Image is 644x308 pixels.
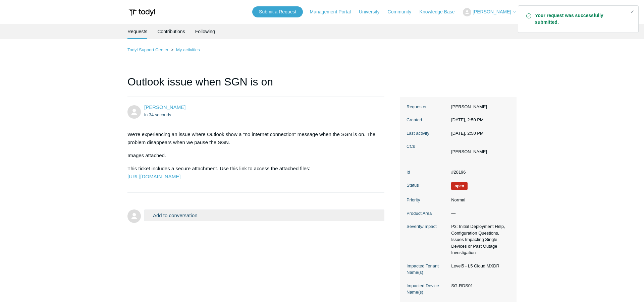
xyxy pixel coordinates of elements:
[420,8,462,15] a: Knowledge Base
[448,169,510,176] dd: #28196
[407,117,448,123] dt: Created
[407,182,448,189] dt: Status
[451,117,484,122] time: 09/17/2025, 14:50
[195,24,215,39] a: Following
[628,7,637,16] div: Close
[463,8,517,16] button: [PERSON_NAME]
[359,8,386,15] a: University
[448,263,510,269] dd: Level5 - L5 Cloud MXDR
[407,104,448,110] dt: Requester
[407,197,448,203] dt: Priority
[448,210,510,217] dd: —
[451,148,487,155] li: Ben Filippelli
[127,151,378,160] p: Images attached.
[144,112,171,117] time: 09/17/2025, 14:50
[451,131,484,136] time: 09/17/2025, 14:50
[407,283,448,296] dt: Impacted Device Name(s)
[176,47,200,52] a: My activities
[448,283,510,289] dd: SG-RDS01
[127,130,378,146] p: We're experiencing an issue where Outlook show a "no internet connection" message when the SGN is...
[127,47,170,52] li: Todyl Support Center
[407,210,448,217] dt: Product Area
[448,223,510,256] dd: P3: Initial Deployment Help, Configuration Questions, Issues Impacting Single Devices or Past Out...
[473,9,511,14] span: [PERSON_NAME]
[407,169,448,176] dt: Id
[448,104,510,110] dd: [PERSON_NAME]
[451,182,468,190] span: We are working on a response for you
[407,130,448,137] dt: Last activity
[127,165,378,181] p: This ticket includes a secure attachment. Use this link to access the attached files:
[388,8,418,15] a: Community
[127,174,180,179] a: [URL][DOMAIN_NAME]
[144,209,384,221] button: Add to conversation
[144,104,185,110] span: Daniel Payares
[170,47,200,52] li: My activities
[252,6,303,17] a: Submit a Request
[157,24,185,39] a: Contributions
[535,12,625,26] strong: Your request was successfully submitted.
[407,263,448,276] dt: Impacted Tenant Name(s)
[127,74,384,97] h1: Outlook issue when SGN is on
[127,47,168,52] a: Todyl Support Center
[144,104,185,110] a: [PERSON_NAME]
[407,143,448,150] dt: CCs
[407,223,448,230] dt: Severity/Impact
[127,6,156,18] img: Todyl Support Center Help Center home page
[127,24,147,39] li: Requests
[448,197,510,203] dd: Normal
[310,8,358,15] a: Management Portal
